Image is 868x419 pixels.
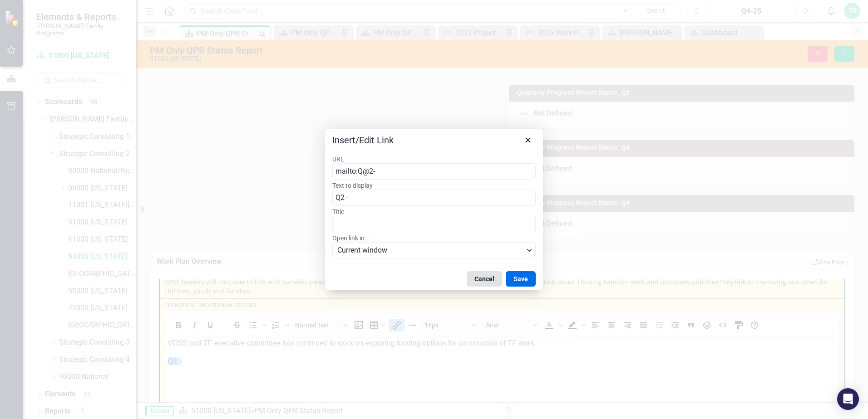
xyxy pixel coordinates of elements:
label: Title [332,208,536,216]
button: Open link in... [332,242,536,258]
span: Current window [337,245,524,256]
p: VDSS and TF executive committee has continued to work on exploring funding options for continuati... [2,2,671,13]
div: Open Intercom Messenger [837,388,859,410]
label: Open link in... [332,234,536,242]
label: Text to display [332,181,536,190]
button: Save [506,271,536,287]
button: Close [520,132,536,148]
a: Q2 - [2,22,16,29]
button: Cancel [467,271,502,287]
label: URL [332,155,536,163]
h1: Insert/Edit Link [332,134,394,146]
